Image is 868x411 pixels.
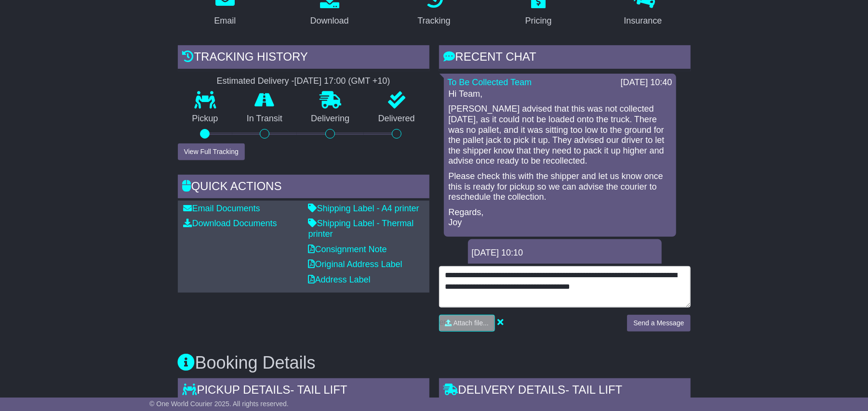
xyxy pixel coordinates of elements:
div: [DATE] 17:00 (GMT +10) [294,76,390,87]
p: Delivered [364,114,429,124]
span: © One World Courier 2025. All rights reserved. [149,400,289,408]
div: [DATE] 10:10 [472,248,658,258]
a: Email Documents [184,204,260,213]
div: Tracking [417,14,450,27]
h3: Booking Details [178,353,691,372]
span: - Tail Lift [290,383,347,396]
div: RECENT CHAT [439,45,691,71]
div: Insurance [624,14,662,27]
p: Please check this with the shipper and let us know once this is ready for pickup so we can advise... [449,171,671,203]
div: Estimated Delivery - [178,76,429,87]
div: Pickup Details [178,378,429,404]
a: Shipping Label - Thermal printer [308,218,414,239]
p: Delivering [297,114,364,124]
a: Original Address Label [308,259,402,269]
span: - Tail Lift [565,383,622,396]
p: Regards, Joy [449,207,671,228]
div: Download [310,14,349,27]
a: To Be Collected Team [448,77,532,87]
a: Download Documents [184,218,277,228]
button: Send a Message [627,315,690,332]
button: View Full Tracking [178,143,245,160]
a: Shipping Label - A4 printer [308,204,419,213]
div: Tracking history [178,45,429,71]
a: Address Label [308,275,371,284]
div: Pricing [525,14,552,27]
div: Email [214,14,236,27]
p: I emailed the courier to check if the freight was collected [DATE] 23/09. While waiting for their... [473,263,657,315]
p: Pickup [178,114,233,124]
p: [PERSON_NAME] advised that this was not collected [DATE], as it could not be loaded onto the truc... [449,104,671,167]
div: Delivery Details [439,378,691,404]
div: Quick Actions [178,175,429,201]
div: [DATE] 10:40 [621,77,672,88]
p: In Transit [232,114,297,124]
a: Consignment Note [308,244,387,254]
p: Hi Team, [449,89,671,100]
